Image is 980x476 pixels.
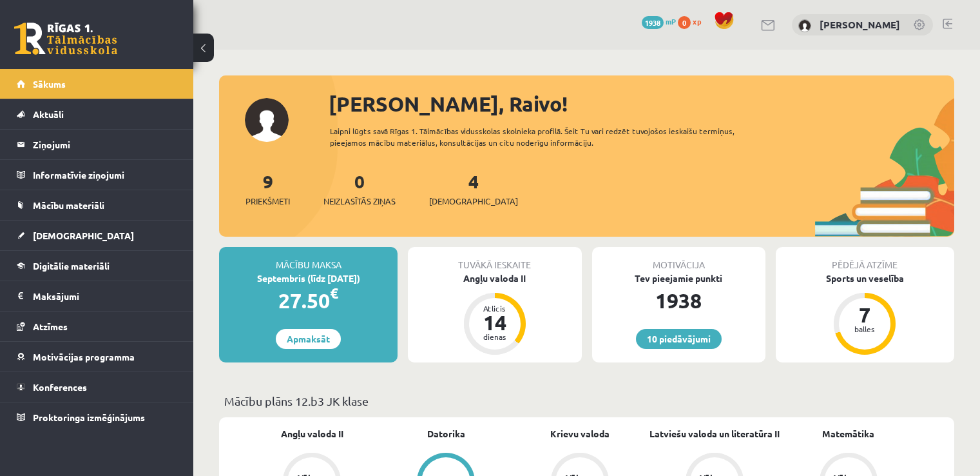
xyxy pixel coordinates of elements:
span: Neizlasītās ziņas [323,195,396,208]
div: Laipni lūgts savā Rīgas 1. Tālmācības vidusskolas skolnieka profilā. Šeit Tu vari redzēt tuvojošo... [330,125,771,148]
a: 1938 mP [642,16,676,26]
span: Mācību materiāli [33,199,104,211]
span: Konferences [33,381,87,393]
div: Atlicis [476,304,514,312]
a: Sākums [17,69,177,99]
a: Proktoringa izmēģinājums [17,402,177,432]
a: Maksājumi [17,281,177,311]
a: Apmaksāt [276,329,341,349]
a: Digitālie materiāli [17,251,177,281]
div: dienas [476,333,514,341]
a: Matemātika [822,427,874,441]
span: [DEMOGRAPHIC_DATA] [429,195,518,208]
div: Sports un veselība [776,272,954,285]
span: € [330,284,338,302]
div: 27.50 [219,285,398,316]
span: 1938 [642,16,664,29]
div: 1938 [592,285,765,316]
div: Motivācija [592,247,765,272]
span: Motivācijas programma [33,351,135,362]
a: Rīgas 1. Tālmācības vidusskola [14,23,117,55]
a: Ziņojumi [17,130,177,159]
p: Mācību plāns 12.b3 JK klase [224,392,949,410]
a: 0Neizlasītās ziņas [323,170,396,208]
a: [DEMOGRAPHIC_DATA] [17,221,177,250]
a: Latviešu valoda un literatūra II [649,427,780,441]
span: Sākums [33,78,66,90]
a: Sports un veselība 7 balles [776,272,954,357]
span: Proktoringa izmēģinājums [33,412,145,423]
legend: Informatīvie ziņojumi [33,160,177,190]
img: Raivo Rutks [798,19,811,32]
span: 0 [678,16,691,29]
a: Krievu valoda [550,427,610,441]
a: 4[DEMOGRAPHIC_DATA] [429,170,518,208]
div: Pēdējā atzīme [776,247,954,272]
legend: Maksājumi [33,281,177,311]
a: Angļu valoda II [281,427,343,441]
div: 7 [845,304,884,325]
div: Mācību maksa [219,247,398,272]
div: 14 [476,312,514,333]
span: [DEMOGRAPHIC_DATA] [33,230,134,241]
span: Priekšmeti [245,195,290,208]
span: xp [693,16,701,26]
a: 0 xp [678,16,707,26]
div: balles [845,325,884,333]
a: Aktuāli [17,99,177,129]
span: Atzīmes [33,321,68,332]
a: Mācību materiāli [17,190,177,220]
a: Informatīvie ziņojumi [17,160,177,190]
a: Atzīmes [17,312,177,341]
a: 10 piedāvājumi [636,329,722,349]
div: Tev pieejamie punkti [592,272,765,285]
legend: Ziņojumi [33,130,177,159]
div: Septembris (līdz [DATE]) [219,272,398,285]
div: Tuvākā ieskaite [408,247,581,272]
a: Motivācijas programma [17,342,177,372]
span: mP [666,16,676,26]
div: Angļu valoda II [408,272,581,285]
span: Aktuāli [33,108,64,120]
div: [PERSON_NAME], Raivo! [329,88,954,119]
a: Konferences [17,372,177,402]
span: Digitālie materiāli [33,260,110,272]
a: Angļu valoda II Atlicis 14 dienas [408,272,581,357]
a: Datorika [427,427,465,441]
a: 9Priekšmeti [245,170,290,208]
a: [PERSON_NAME] [820,18,900,31]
